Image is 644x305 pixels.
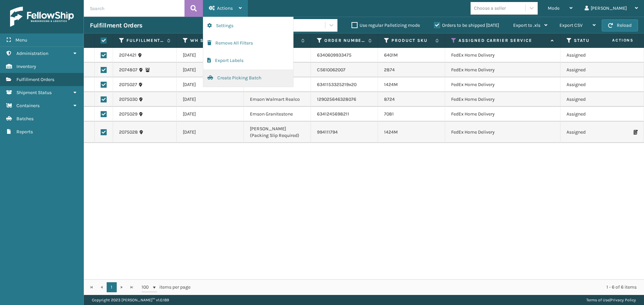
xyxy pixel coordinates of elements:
[10,7,74,27] img: logo
[203,52,293,69] button: Export Labels
[560,77,628,92] td: Assigned
[119,96,138,103] a: 2075030
[586,298,609,302] a: Terms of Use
[177,92,244,107] td: [DATE]
[591,35,638,46] span: Actions
[474,5,506,12] div: Choose a seller
[16,116,34,122] span: Batches
[513,22,540,28] span: Export to .xls
[119,129,138,136] a: 2075028
[445,122,560,143] td: FedEx Home Delivery
[244,107,311,122] td: Emson Granitestone
[311,77,378,92] td: 6341153325219x20
[203,34,293,52] button: Remove All Filters
[434,22,499,28] label: Orders to be shipped [DATE]
[634,130,638,135] i: Print Packing Slip
[177,48,244,63] td: [DATE]
[559,22,583,28] span: Export CSV
[311,107,378,122] td: 6341245698211
[177,63,244,77] td: [DATE]
[311,122,378,143] td: 994111794
[352,22,420,28] label: Use regular Palletizing mode
[107,282,117,292] a: 1
[203,69,293,87] button: Create Picking Batch
[16,129,33,135] span: Reports
[92,295,169,305] p: Copyright 2023 [PERSON_NAME]™ v 1.0.189
[384,111,394,117] a: 7081
[445,92,560,107] td: FedEx Home Delivery
[311,48,378,63] td: 6340609933475
[190,37,231,44] label: WH Ship By Date
[119,52,137,59] a: 2074421
[445,77,560,92] td: FedEx Home Delivery
[119,111,138,118] a: 2075029
[200,284,637,291] div: 1 - 6 of 6 items
[384,82,398,87] a: 1424M
[445,63,560,77] td: FedEx Home Delivery
[560,122,628,143] td: Assigned
[548,5,559,11] span: Mode
[586,295,636,305] div: |
[203,17,293,34] button: Settings
[16,51,48,56] span: Administration
[126,37,164,44] label: Fulfillment Order Id
[311,92,378,107] td: 129025646328076
[119,67,138,73] a: 2074807
[445,107,560,122] td: FedEx Home Delivery
[15,37,27,43] span: Menu
[142,284,152,291] span: 100
[560,63,628,77] td: Assigned
[560,92,628,107] td: Assigned
[244,122,311,143] td: [PERSON_NAME] (Packing Slip Required)
[391,37,432,44] label: Product SKU
[574,37,614,44] label: Status
[119,81,137,88] a: 2075027
[244,92,311,107] td: Emson Walmart Realco
[560,107,628,122] td: Assigned
[445,48,560,63] td: FedEx Home Delivery
[177,122,244,143] td: [DATE]
[177,107,244,122] td: [DATE]
[16,90,52,95] span: Shipment Status
[384,129,398,135] a: 1424M
[602,19,638,31] button: Reload
[560,48,628,63] td: Assigned
[217,5,233,11] span: Actions
[177,77,244,92] td: [DATE]
[384,96,395,102] a: 8724
[459,37,547,44] label: Assigned Carrier Service
[384,52,398,58] a: 6401M
[610,298,636,302] a: Privacy Policy
[16,103,40,108] span: Containers
[384,67,395,73] a: 2874
[311,63,378,77] td: CS610062007
[16,77,54,82] span: Fulfillment Orders
[16,64,36,69] span: Inventory
[90,21,142,29] h3: Fulfillment Orders
[324,37,365,44] label: Order Number
[142,282,191,292] span: items per page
